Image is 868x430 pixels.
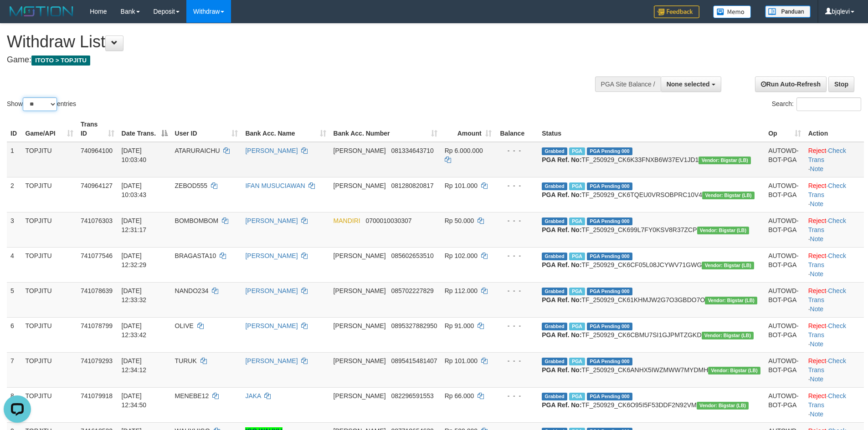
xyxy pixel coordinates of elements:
[499,286,535,295] div: - - -
[808,182,846,198] a: Check Trans
[587,147,632,155] span: PGA Pending
[805,247,864,282] td: · ·
[755,76,827,92] a: Run Auto-Refresh
[445,287,478,294] span: Rp 112.000
[31,56,90,66] span: ITOTO > TOPJITU
[772,97,861,111] label: Search:
[699,157,751,164] span: Vendor URL: https://dashboard.q2checkout.com/secure
[22,352,77,387] td: TOPJITU
[538,352,765,387] td: TF_250929_CK6ANHX5IWZMWW7MYDMH
[175,147,220,154] span: ATARURAICHU
[697,227,750,234] span: Vendor URL: https://dashboard.q2checkout.com/secure
[175,217,219,224] span: BOMBOMBOM
[808,147,827,154] a: Reject
[702,192,755,199] span: Vendor URL: https://dashboard.q2checkout.com/secure
[7,33,570,51] h1: Withdraw List
[499,321,535,330] div: - - -
[654,5,699,18] img: Feedback.jpg
[702,332,754,339] span: Vendor URL: https://dashboard.q2checkout.com/secure
[587,182,632,190] span: PGA Pending
[569,358,585,365] span: Marked by bjqdanil
[334,147,386,154] span: [PERSON_NAME]
[569,147,585,155] span: Marked by bjqwili
[538,317,765,352] td: TF_250929_CK6CBMU7SI1GJPMTZGKD
[765,212,805,247] td: AUTOWD-BOT-PGA
[7,282,22,317] td: 5
[22,387,77,422] td: TOPJITU
[4,4,31,31] button: Open LiveChat chat widget
[765,282,805,317] td: AUTOWD-BOT-PGA
[334,392,386,400] span: [PERSON_NAME]
[7,317,22,352] td: 6
[445,217,474,224] span: Rp 50.000
[122,392,147,409] span: [DATE] 12:34:50
[808,182,827,189] a: Reject
[241,116,329,142] th: Bank Acc. Name: activate to sort column ascending
[245,182,305,189] a: IFAN MUSUCIAWAN
[542,323,567,330] span: Grabbed
[81,287,113,294] span: 741078639
[175,287,209,294] span: NANDO234
[810,410,824,418] a: Note
[538,177,765,212] td: TF_250929_CK6TQEU0VRSOBPRC10V4
[808,322,846,339] a: Check Trans
[81,322,113,329] span: 741078799
[245,147,298,154] a: [PERSON_NAME]
[391,322,437,329] span: Copy 0895327882950 to clipboard
[542,296,581,304] b: PGA Ref. No:
[808,252,827,259] a: Reject
[805,177,864,212] td: · ·
[7,116,22,142] th: ID
[22,142,77,177] td: TOPJITU
[538,387,765,422] td: TF_250929_CK6O95I5F53DDF2N92VM
[542,147,567,155] span: Grabbed
[22,212,77,247] td: TOPJITU
[538,142,765,177] td: TF_250929_CK6K33FNXB6W37EV1JD1
[7,387,22,422] td: 8
[245,357,298,364] a: [PERSON_NAME]
[713,5,751,18] img: Button%20Memo.svg
[334,217,360,224] span: MANDIRI
[245,287,298,294] a: [PERSON_NAME]
[569,182,585,190] span: Marked by bjqwili
[808,322,827,329] a: Reject
[542,218,567,225] span: Grabbed
[77,116,118,142] th: Trans ID: activate to sort column ascending
[81,357,113,364] span: 741079293
[542,253,567,260] span: Grabbed
[175,392,209,400] span: MENEBE12
[808,287,846,304] a: Check Trans
[810,165,824,172] a: Note
[499,391,535,400] div: - - -
[22,177,77,212] td: TOPJITU
[391,357,437,364] span: Copy 0895415481407 to clipboard
[805,352,864,387] td: · ·
[765,247,805,282] td: AUTOWD-BOT-PGA
[805,387,864,422] td: · ·
[7,247,22,282] td: 4
[499,356,535,365] div: - - -
[810,340,824,348] a: Note
[171,116,242,142] th: User ID: activate to sort column ascending
[765,317,805,352] td: AUTOWD-BOT-PGA
[542,401,581,409] b: PGA Ref. No:
[697,402,749,410] span: Vendor URL: https://dashboard.q2checkout.com/secure
[334,322,386,329] span: [PERSON_NAME]
[587,218,632,225] span: PGA Pending
[542,358,567,365] span: Grabbed
[445,252,478,259] span: Rp 102.000
[365,217,411,224] span: Copy 0700010030307 to clipboard
[81,147,113,154] span: 740964100
[245,322,298,329] a: [PERSON_NAME]
[499,181,535,190] div: - - -
[569,323,585,330] span: Marked by bjqdanil
[542,331,581,339] b: PGA Ref. No:
[122,357,147,374] span: [DATE] 12:34:12
[441,116,495,142] th: Amount: activate to sort column ascending
[122,252,147,268] span: [DATE] 12:32:29
[391,252,433,259] span: Copy 085602653510 to clipboard
[245,392,261,400] a: JAKA
[765,387,805,422] td: AUTOWD-BOT-PGA
[805,212,864,247] td: · ·
[765,116,805,142] th: Op: activate to sort column ascending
